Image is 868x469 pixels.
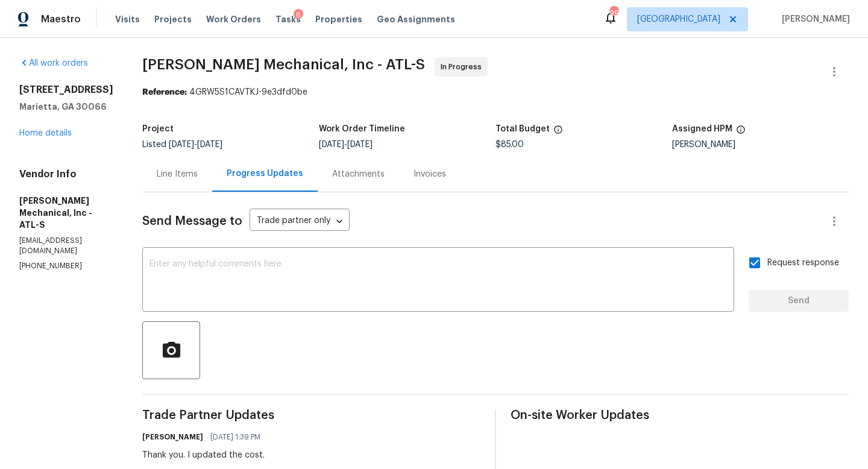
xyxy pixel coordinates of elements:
[154,13,192,25] span: Projects
[115,13,140,25] span: Visits
[19,195,113,231] h5: [PERSON_NAME] Mechanical, Inc - ATL-S
[767,257,839,269] span: Request response
[553,125,563,140] span: The total cost of line items that have been proposed by Opendoor. This sum includes line items th...
[19,236,113,256] p: [EMAIL_ADDRESS][DOMAIN_NAME]
[332,168,385,180] div: Attachments
[637,13,720,25] span: [GEOGRAPHIC_DATA]
[736,125,746,140] span: The hpm assigned to this work order.
[672,140,849,149] div: [PERSON_NAME]
[319,140,344,149] span: [DATE]
[169,140,222,149] span: -
[414,168,446,180] div: Invoices
[495,125,550,133] h5: Total Budget
[142,88,187,96] b: Reference:
[142,125,174,133] h5: Project
[142,409,480,421] span: Trade Partner Updates
[142,449,268,461] div: Thank you. I updated the cost.
[250,212,350,231] div: Trade partner only
[210,431,260,443] span: [DATE] 1:39 PM
[294,9,303,21] div: 6
[609,7,618,19] div: 99
[169,140,194,149] span: [DATE]
[275,15,301,24] span: Tasks
[19,59,88,68] a: All work orders
[19,261,113,271] p: [PHONE_NUMBER]
[19,129,72,137] a: Home details
[377,13,455,25] span: Geo Assignments
[19,84,113,96] h2: [STREET_ADDRESS]
[19,101,113,113] h5: Marietta, GA 30066
[41,13,81,25] span: Maestro
[142,215,242,227] span: Send Message to
[142,86,849,98] div: 4GRW5S1CAVTKJ-9e3dfd0be
[142,140,222,149] span: Listed
[511,409,849,421] span: On-site Worker Updates
[495,140,524,149] span: $85.00
[347,140,373,149] span: [DATE]
[142,57,425,72] span: [PERSON_NAME] Mechanical, Inc - ATL-S
[319,125,405,133] h5: Work Order Timeline
[672,125,732,133] h5: Assigned HPM
[142,431,203,443] h6: [PERSON_NAME]
[206,13,261,25] span: Work Orders
[315,13,362,25] span: Properties
[19,168,113,180] h4: Vendor Info
[777,13,850,25] span: [PERSON_NAME]
[441,61,486,73] span: In Progress
[157,168,198,180] div: Line Items
[319,140,373,149] span: -
[197,140,222,149] span: [DATE]
[227,168,303,180] div: Progress Updates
